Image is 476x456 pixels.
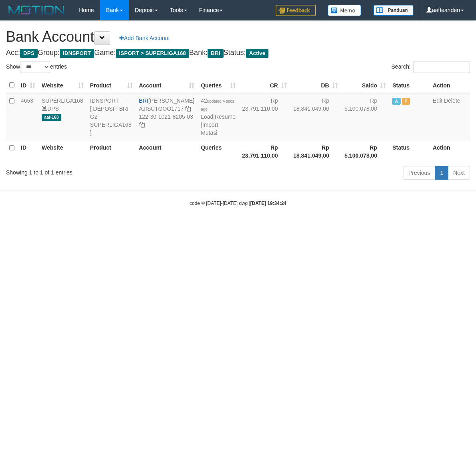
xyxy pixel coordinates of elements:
th: Website: activate to sort column ascending [38,77,87,93]
span: Active [246,49,269,58]
td: Rp 23.791.110,00 [239,93,290,140]
th: Status [389,140,430,163]
a: Copy AJISUTOOO1717 to clipboard [185,105,191,112]
td: DPS [38,93,87,140]
select: Showentries [20,61,50,73]
img: Button%20Memo.svg [328,5,361,16]
div: Showing 1 to 1 of 1 entries [6,165,192,176]
td: 4653 [18,93,38,140]
a: 1 [435,166,448,180]
th: Account [136,140,198,163]
img: panduan.png [373,5,413,16]
span: BRI [208,49,223,58]
span: 42 [201,97,234,112]
a: Delete [444,97,460,104]
img: Feedback.jpg [276,5,316,16]
th: Action [430,77,470,93]
td: [PERSON_NAME] 122-30-1021-8205-03 [136,93,198,140]
span: ISPORT > SUPERLIGA168 [116,49,189,58]
th: Action [430,140,470,163]
a: Resume [215,113,236,120]
a: Next [448,166,470,180]
th: Queries: activate to sort column ascending [198,77,239,93]
th: ID: activate to sort column ascending [18,77,38,93]
a: Add Bank Account [114,31,175,45]
a: Import Mutasi [201,122,218,136]
th: DB: activate to sort column ascending [290,77,341,93]
td: IDNSPORT [ DEPOSIT BRI G2 SUPERLIGA168 ] [87,93,136,140]
label: Search: [391,61,470,73]
span: Active [392,98,400,105]
th: ID [18,140,38,163]
input: Search: [413,61,470,73]
img: MOTION_logo.png [6,4,67,16]
small: code © [DATE]-[DATE] dwg | [190,201,286,206]
a: SUPERLIGA168 [42,97,83,104]
a: Copy 122301021820503 to clipboard [139,122,145,128]
span: IDNSPORT [60,49,94,58]
span: Paused [402,98,410,105]
a: Load [201,113,213,120]
th: Account: activate to sort column ascending [136,77,198,93]
th: Queries [198,140,239,163]
span: | | [201,97,236,136]
span: BRI [139,97,148,104]
td: Rp 18.841.049,00 [290,93,341,140]
td: Rp 5.100.078,00 [341,93,389,140]
strong: [DATE] 19:34:24 [250,201,286,206]
th: Product [87,140,136,163]
th: Rp 18.841.049,00 [290,140,341,163]
th: Rp 23.791.110,00 [239,140,290,163]
th: Status [389,77,430,93]
th: Product: activate to sort column ascending [87,77,136,93]
h4: Acc: Group: Game: Bank: Status: [6,49,470,57]
h1: Bank Account [6,29,470,45]
span: DPS [20,49,38,58]
th: CR: activate to sort column ascending [239,77,290,93]
label: Show entries [6,61,67,73]
a: Previous [403,166,435,180]
span: aaf-168 [42,114,61,121]
span: updated 4 secs ago [201,99,234,111]
a: Edit [433,97,442,104]
th: Saldo: activate to sort column ascending [341,77,389,93]
a: AJISUTOOO1717 [139,105,184,112]
th: Website [38,140,87,163]
th: Rp 5.100.078,00 [341,140,389,163]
